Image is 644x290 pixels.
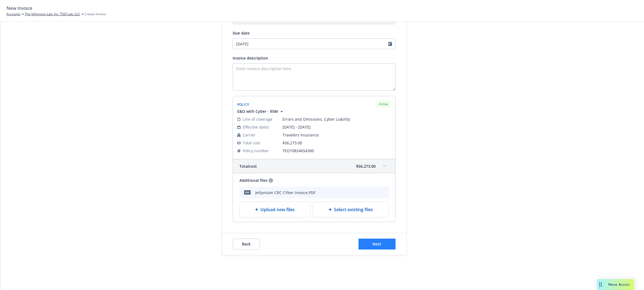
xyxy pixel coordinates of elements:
[244,190,251,194] span: PDF
[239,163,257,169] span: Total cost
[255,190,315,195] div: Jellyvision CRC CYber Invoice.PDF
[233,55,268,61] span: Invoice description
[243,148,269,154] span: Policy number
[239,202,311,217] div: Upload new files
[608,282,630,287] span: Nova Assist
[237,102,249,107] span: Policy
[359,239,396,250] button: Next
[373,189,378,196] button: preview file
[282,116,391,122] span: Errors and Omissions, Cyber Liability
[260,206,295,213] span: Upload new files
[282,132,391,138] span: Travelers Insurance
[243,140,260,146] span: Total cost
[237,108,278,114] span: E&O with Cyber - $5M
[239,177,268,183] span: Additional files
[282,124,391,130] span: [DATE] - [DATE]
[282,140,302,145] span: $56,273.00
[7,12,20,17] a: Accounts
[233,239,260,250] button: Back
[243,116,272,122] span: Line of coverage
[382,189,387,196] button: archive file
[597,279,634,290] button: Nova Assist
[233,30,250,36] span: Due date
[233,63,396,91] textarea: Enter invoice description here
[233,159,395,173] div: Totalcost$56,273.00
[242,241,251,247] span: Back
[84,12,106,17] span: Create Invoice
[372,241,381,247] span: Next
[25,12,80,17] a: The Jellyvision Lab, Inc. TGD Lab, LLC
[313,202,389,217] div: Select existing files
[376,101,391,107] div: Active
[237,108,284,114] button: E&O with Cyber - $5M
[364,189,369,196] button: download file
[282,148,391,154] span: TEO10824654300
[7,5,32,12] span: New Invoice
[243,132,256,138] span: Carrier
[356,163,376,169] span: $56,273.00
[334,206,373,213] span: Select existing files
[233,38,396,49] input: MM/DD/YYYY
[243,124,269,130] span: Effective dates
[597,279,604,290] div: Drag to move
